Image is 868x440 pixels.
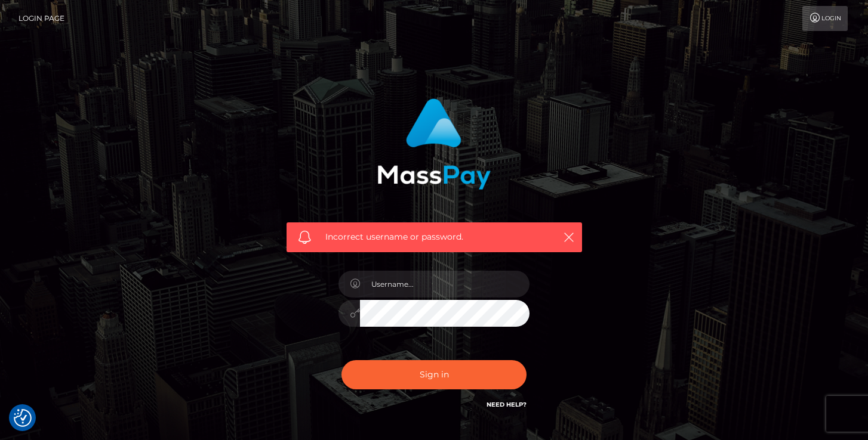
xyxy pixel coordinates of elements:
[802,6,848,31] a: Login
[341,360,527,389] button: Sign in
[487,401,527,408] a: Need Help?
[19,6,64,31] a: Login Page
[14,409,32,427] button: Consent Preferences
[360,271,530,298] input: Username...
[325,231,543,243] span: Incorrect username or password.
[14,409,32,427] img: Revisit consent button
[377,98,491,190] img: MassPay Login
